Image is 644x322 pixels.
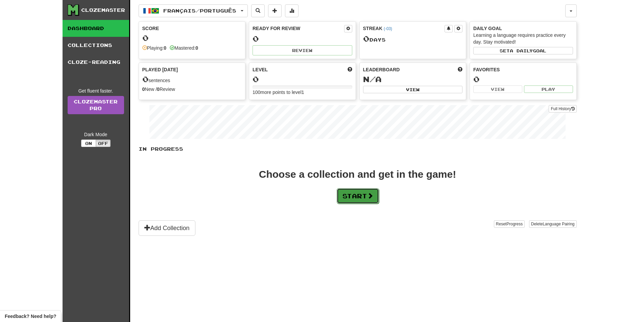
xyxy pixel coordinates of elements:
span: Progress [506,222,523,226]
div: 0 [473,75,573,83]
button: Seta dailygoal [473,47,573,54]
button: Review [253,45,352,55]
strong: 0 [142,86,145,92]
div: Day s [363,34,463,43]
div: Playing: [142,45,167,51]
button: Add Collection [139,220,195,236]
span: N/A [363,74,382,84]
span: Language Pairing [543,222,574,226]
div: Learning a language requires practice every day. Stay motivated! [473,32,573,45]
div: Ready for Review [253,25,344,32]
button: Français/Português [139,4,248,17]
span: Score more points to level up [348,66,352,73]
div: Mastered: [170,45,198,51]
p: In Progress [139,146,577,152]
a: Dashboard [63,20,129,37]
button: ResetProgress [494,220,525,228]
div: Clozemaster [81,7,125,14]
strong: 0 [164,45,166,51]
button: Add sentence to collection [268,4,282,17]
div: Favorites [473,66,573,73]
a: Cloze-Reading [63,54,129,71]
div: New / Review [142,86,242,93]
button: Full History [549,105,576,113]
button: More stats [285,4,299,17]
div: Dark Mode [68,131,124,138]
div: Get fluent faster. [68,88,124,94]
div: 0 [253,34,352,43]
button: Search sentences [251,4,265,17]
button: Start [337,188,379,204]
button: View [363,86,463,93]
span: Played [DATE] [142,66,178,73]
div: Daily Goal [473,25,573,32]
button: On [81,140,96,147]
span: Leaderboard [363,66,400,73]
div: 0 [253,75,352,83]
span: 0 [363,34,369,43]
strong: 0 [157,86,160,92]
span: a daily [510,48,533,53]
div: 100 more points to level 1 [253,89,352,96]
a: ClozemasterPro [68,96,124,114]
span: Open feedback widget [5,313,56,320]
button: Off [96,140,111,147]
a: (-03) [384,26,392,31]
div: Choose a collection and get in the game! [259,169,456,179]
div: Score [142,25,242,32]
a: Collections [63,37,129,54]
span: 0 [142,74,149,84]
button: Play [524,85,573,93]
button: DeleteLanguage Pairing [529,220,577,228]
div: Streak [363,25,445,32]
span: This week in points, UTC [458,66,462,73]
div: 0 [142,34,242,42]
strong: 0 [195,45,198,51]
span: Level [253,66,268,73]
button: View [473,85,522,93]
span: Français / Português [163,8,236,14]
div: sentences [142,75,242,84]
